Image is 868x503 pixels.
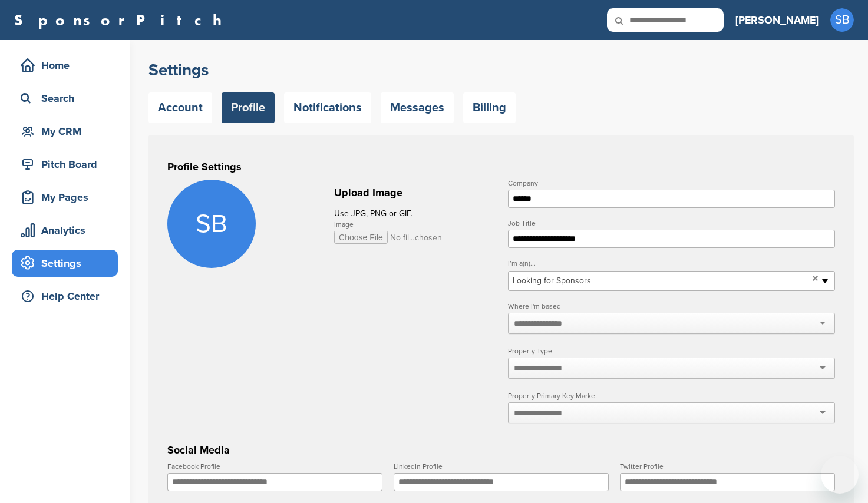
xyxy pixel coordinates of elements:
a: Analytics [12,217,118,244]
div: My CRM [18,121,118,142]
label: Property Primary Key Market [508,392,835,399]
h3: Profile Settings [167,158,835,175]
a: Messages [381,92,454,123]
a: My Pages [12,184,118,211]
a: Settings [12,250,118,277]
a: Notifications [284,92,371,123]
div: Settings [18,253,118,274]
h3: [PERSON_NAME] [735,12,819,28]
span: SB [830,8,854,32]
label: LinkedIn Profile [394,463,609,470]
iframe: Button to launch messaging window [821,456,859,494]
a: SponsorPitch [14,12,229,28]
div: My Pages [18,187,118,208]
a: Billing [463,92,516,123]
label: Where I'm based [508,303,835,310]
div: Analytics [18,220,118,241]
label: Job Title [508,220,835,227]
label: Property Type [508,348,835,355]
a: Home [12,52,118,79]
span: Looking for Sponsors [513,274,808,288]
h3: Social Media [167,442,835,458]
div: Search [18,88,118,109]
div: Help Center [18,286,118,307]
h2: Upload Image [334,185,494,201]
a: Help Center [12,283,118,310]
h2: Settings [148,59,854,81]
a: Search [12,85,118,112]
label: I’m a(n)... [508,260,835,267]
label: Company [508,180,835,187]
label: Image [334,221,494,228]
span: SB [167,180,256,268]
div: Pitch Board [18,154,118,175]
a: Pitch Board [12,151,118,178]
label: Twitter Profile [620,463,835,470]
a: [PERSON_NAME] [735,7,819,33]
p: Use JPG, PNG or GIF. [334,206,494,221]
a: Profile [222,92,275,123]
label: Facebook Profile [167,463,382,470]
div: Home [18,55,118,76]
a: Account [148,92,212,123]
a: My CRM [12,118,118,145]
